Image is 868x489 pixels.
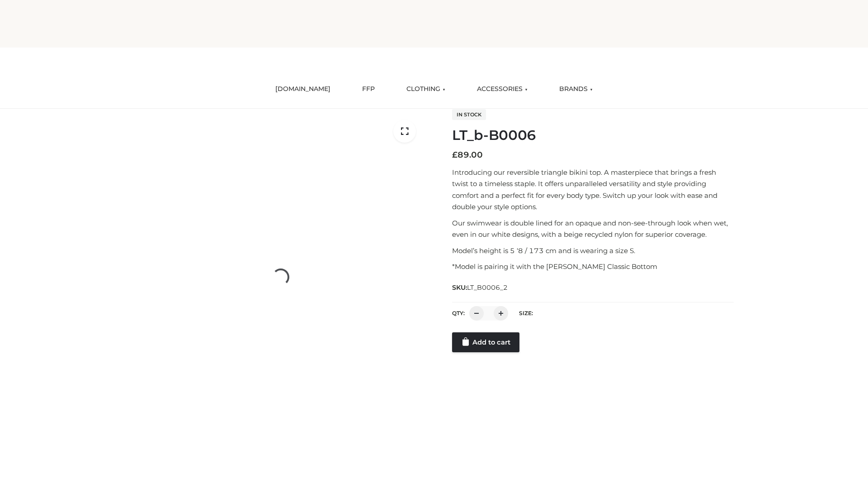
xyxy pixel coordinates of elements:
h1: LT_b-B0006 [452,127,734,144]
p: Our swimwear is double lined for an opaque and non-see-through look when wet, even in our white d... [452,217,734,240]
a: FFP [355,79,382,99]
label: Size: [519,310,533,316]
p: Introducing our reversible triangle bikini top. A masterpiece that brings a fresh twist to a time... [452,167,734,213]
p: *Model is pairing it with the [PERSON_NAME] Classic Bottom [452,261,734,273]
a: CLOTHING [400,79,452,99]
p: Model’s height is 5 ‘8 / 173 cm and is wearing a size S. [452,245,734,257]
span: SKU: [452,282,509,293]
a: BRANDS [552,79,599,99]
label: QTY: [452,310,465,316]
span: In stock [452,109,486,120]
a: Add to cart [452,332,519,352]
a: [DOMAIN_NAME] [269,79,337,99]
span: LT_B0006_2 [467,283,508,292]
bdi: 89.00 [452,150,483,160]
a: ACCESSORIES [470,79,534,99]
span: £ [452,150,458,160]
